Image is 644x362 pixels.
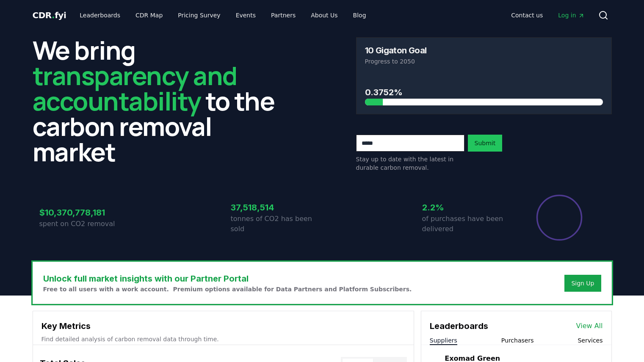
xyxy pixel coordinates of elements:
[129,8,169,23] a: CDR Map
[33,9,66,21] a: CDR.fyi
[33,58,237,118] span: transparency and accountability
[41,335,405,343] p: Find detailed analysis of carbon removal data through time.
[504,8,591,23] nav: Main
[571,279,594,287] a: Sign Up
[73,8,373,23] nav: Main
[468,135,503,152] button: Submit
[430,336,457,345] button: Suppliers
[346,8,373,23] a: Blog
[231,201,322,214] h3: 37,518,514
[504,8,550,23] a: Contact us
[39,219,131,229] p: spent on CO2 removal
[365,57,603,66] p: Progress to 2050
[576,321,603,331] a: View All
[365,86,603,99] h3: 0.3752%
[536,194,583,241] div: Percentage of sales delivered
[33,10,66,20] span: CDR fyi
[52,10,55,20] span: .
[501,336,534,345] button: Purchasers
[558,11,584,19] span: Log in
[43,285,412,293] p: Free to all users with a work account. Premium options available for Data Partners and Platform S...
[304,8,344,23] a: About Us
[39,206,131,219] h3: $10,370,778,181
[41,320,405,332] h3: Key Metrics
[551,8,591,23] a: Log in
[231,214,322,234] p: tonnes of CO2 has been sold
[43,272,412,285] h3: Unlock full market insights with our Partner Portal
[422,201,514,214] h3: 2.2%
[73,8,127,23] a: Leaderboards
[422,214,514,234] p: of purchases have been delivered
[365,46,427,55] h3: 10 Gigaton Goal
[171,8,227,23] a: Pricing Survey
[264,8,302,23] a: Partners
[578,336,603,345] button: Services
[33,37,288,164] h2: We bring to the carbon removal market
[229,8,263,23] a: Events
[564,275,601,292] button: Sign Up
[430,320,488,332] h3: Leaderboards
[356,155,464,172] p: Stay up to date with the latest in durable carbon removal.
